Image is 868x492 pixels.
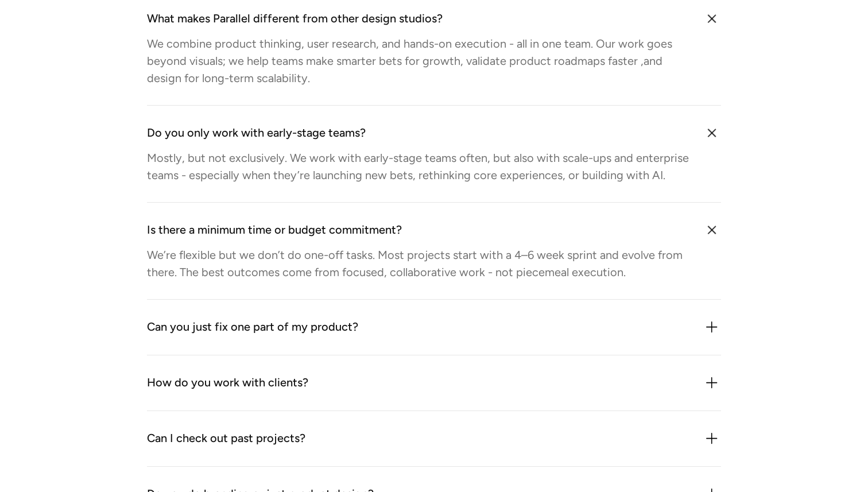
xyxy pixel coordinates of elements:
[147,318,358,336] div: Can you just fix one part of my product?
[147,124,366,142] div: Do you only work with early-stage teams?
[147,35,690,87] div: We combine product thinking, user research, and hands-on execution - all in one team. Our work go...
[147,149,690,184] div: Mostly, but not exclusively. We work with early-stage teams often, but also with scale-ups and en...
[147,429,305,448] div: Can I check out past projects?
[147,374,308,392] div: How do you work with clients?
[147,221,402,239] div: Is there a minimum time or budget commitment?
[147,10,443,28] div: What makes Parallel different from other design studios?
[147,246,690,281] div: We’re flexible but we don’t do one-off tasks. Most projects start with a 4–6 week sprint and evol...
